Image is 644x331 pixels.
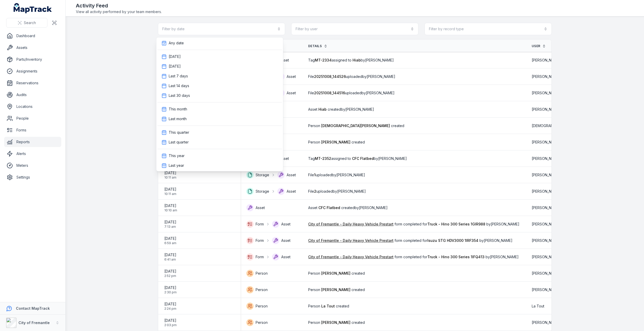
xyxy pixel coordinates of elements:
[169,140,189,145] span: Last quarter
[169,153,185,158] span: This year
[169,54,181,59] span: [DATE]
[169,64,181,69] span: [DATE]
[156,37,283,171] div: Filter by date
[169,130,189,135] span: This quarter
[169,40,184,46] span: Any date
[158,23,285,35] button: Filter by date
[169,116,187,121] span: Last month
[169,163,184,168] span: Last year
[169,83,189,88] span: Last 14 days
[169,107,187,112] span: This month
[169,74,188,79] span: Last 7 days
[169,93,190,98] span: Last 30 days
